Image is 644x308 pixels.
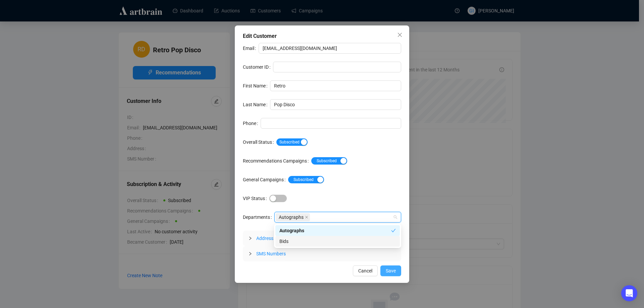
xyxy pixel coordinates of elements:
[261,118,401,129] input: Phone
[270,80,401,91] input: First Name
[243,193,269,204] label: VIP Status
[275,225,400,236] div: Autographs
[256,236,273,241] span: Address
[358,267,372,274] span: Cancel
[259,43,401,54] input: Email
[248,252,252,256] span: collapsed
[386,267,396,274] span: Save
[243,43,259,54] label: Email
[311,213,313,221] input: Departments
[243,118,261,129] label: Phone
[269,195,287,202] button: VIP Status
[394,29,405,40] button: Close
[279,227,391,234] div: Autographs
[243,156,311,166] label: Recommendations Campaigns
[275,236,400,247] div: Bids
[311,157,347,165] button: Recommendations Campaigns
[243,246,401,261] div: SMS Numbers
[288,176,324,183] button: General Campaigns
[243,80,270,91] label: First Name
[397,32,402,38] span: close
[621,285,637,301] div: Open Intercom Messenger
[243,32,401,40] div: Edit Customer
[391,228,396,233] span: check
[276,213,310,221] span: Autographs
[243,137,276,147] label: Overall Status
[243,212,274,223] label: Departments
[353,265,378,276] button: Cancel
[279,238,396,245] div: Bids
[380,265,401,276] button: Save
[305,215,308,219] span: close
[243,231,401,246] div: Address
[279,213,304,221] span: Autographs
[276,138,308,146] button: Overall Status
[243,99,270,110] label: Last Name
[273,62,401,72] input: Customer ID
[248,236,252,240] span: collapsed
[243,174,288,185] label: General Campaigns
[270,99,401,110] input: Last Name
[243,62,273,72] label: Customer ID
[256,251,286,256] span: SMS Numbers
